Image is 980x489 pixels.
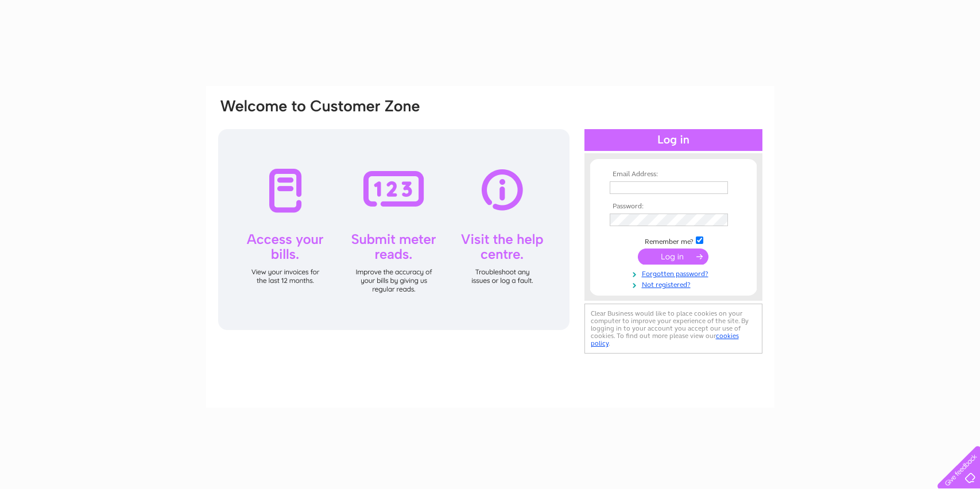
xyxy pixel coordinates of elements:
[584,304,762,354] div: Clear Business would like to place cookies on your computer to improve your experience of the sit...
[607,203,740,211] th: Password:
[610,278,740,289] a: Not registered?
[607,170,740,178] th: Email Address:
[638,249,708,265] input: Submit
[607,235,740,246] td: Remember me?
[610,267,740,278] a: Forgotten password?
[591,332,739,347] a: cookies policy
